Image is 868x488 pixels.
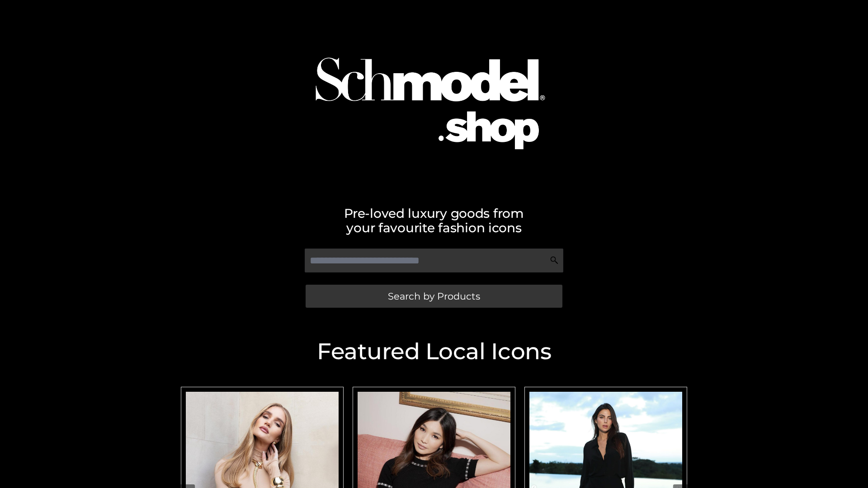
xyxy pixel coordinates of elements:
h2: Pre-loved luxury goods from your favourite fashion icons [176,206,692,235]
a: Search by Products [306,285,562,308]
img: Search Icon [550,256,559,265]
h2: Featured Local Icons​ [176,340,692,363]
span: Search by Products [388,291,480,301]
